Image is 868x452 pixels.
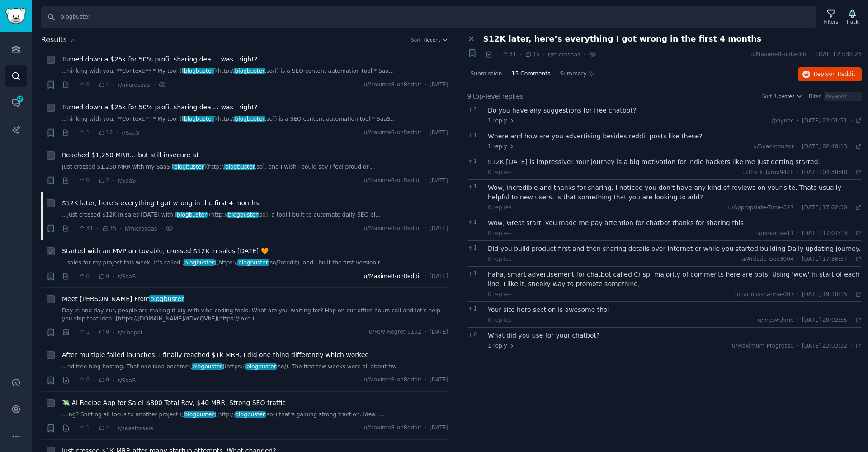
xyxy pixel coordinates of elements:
span: · [73,224,75,233]
span: [DATE] [429,81,448,89]
span: blogbuster [192,363,223,370]
span: blogbuster [224,164,255,170]
div: Sort [762,93,772,99]
a: ...nd free blog hosting. That one idea became [blogbuster](https://blogbuster.so/). The first few... [62,363,448,371]
span: u/MaximeB-onReddit [364,81,422,89]
span: · [113,272,114,281]
a: ...ing? Shifting all focus to another project ([blogbuster](http://blogbuster.so)) that's gaining... [62,411,448,419]
span: · [93,328,94,337]
span: · [73,176,75,185]
a: Started with an MVP on Lovable, crossed $12K in sales [DATE] 🧡 [62,246,269,256]
span: [DATE] [429,177,448,185]
a: Replyon Reddit [798,67,862,82]
span: u/MaximeB-onReddit [364,177,422,185]
div: Wow, incredible and thanks for sharing. I noticed you don't have any kind of reviews on your site... [488,183,862,202]
span: blogbuster [234,68,265,74]
span: 0 [98,376,109,384]
span: r/microsaas [118,82,150,88]
span: · [850,291,852,299]
span: 0 [78,273,90,281]
span: blogbuster [237,259,269,266]
span: · [160,224,162,233]
span: · [425,177,426,185]
span: blogbuster [184,259,215,266]
span: blogbuster [227,212,258,218]
span: u/MaximeB-onReddit [364,225,422,233]
span: 12 [98,129,113,137]
span: [DATE] 17:02:30 [802,204,847,212]
span: u/MaximeB-onReddit [364,424,422,432]
span: blogbuster [184,411,215,418]
span: blogbuster [183,68,214,74]
button: Track [843,8,862,27]
a: Reached $1,250 MRR… but still insecure af [62,151,198,160]
span: [DATE] 21:38:26 [816,51,862,59]
span: 31 [78,225,93,233]
span: $12K later, here’s everything I got wrong in the first 4 months [62,198,259,208]
div: Wow, Great start, you made me pay attention for chatbot thanks for sharing this [488,218,862,228]
div: What did you use for your chatbot? [488,331,862,340]
span: 0 [98,328,109,336]
span: [DATE] 23:03:32 [802,342,847,350]
span: u/MaximeB-onReddit [750,51,808,59]
span: · [480,50,482,59]
span: 0 [78,81,90,89]
span: u/Appropriate-Time-527 [728,204,794,211]
span: blogbuster [173,164,204,170]
span: · [73,80,75,89]
span: · [797,316,799,325]
span: 1 [467,157,483,165]
button: Upvotes [775,93,802,99]
span: · [496,50,498,59]
span: · [116,128,118,137]
span: blogbuster [235,411,266,418]
span: · [113,328,114,337]
span: · [797,117,799,125]
span: u/MaximeB-onReddit [364,129,422,137]
span: · [113,424,114,433]
a: ...sales for my project this week. It’s called [blogbuster](https://blogbuster.so/?reddit), and I... [62,259,448,267]
span: · [93,376,94,385]
span: [DATE] 22:01:51 [802,117,847,125]
span: r/saasforsale [118,425,153,432]
span: blogbuster [183,116,214,122]
span: [DATE] [429,273,448,281]
input: Keyword [824,92,862,101]
span: · [425,424,426,432]
span: blogbuster [234,116,265,122]
span: · [519,50,521,59]
span: Submission [471,70,502,78]
span: 1 [467,244,483,252]
span: 1 [78,328,90,336]
span: 1 [78,129,90,137]
span: · [797,342,799,350]
span: · [797,204,799,212]
span: r/microsaas [548,52,580,58]
span: 0 [467,331,483,339]
span: 1 [467,132,483,140]
span: Reply [814,71,855,79]
span: · [93,80,94,89]
span: · [850,316,852,325]
a: ...hinking with you. **Context:** * My tool ([blogbuster](http://blogbuster.so)) is a SEO content... [62,115,448,123]
span: · [73,376,75,385]
span: 1 [467,305,483,313]
span: 0 [78,177,90,185]
span: · [797,143,799,151]
span: · [73,128,75,137]
span: 15 Comments [512,70,551,78]
span: · [850,169,852,177]
span: · [73,272,75,281]
span: · [93,424,94,433]
div: Track [846,19,859,25]
span: 0 [98,273,109,281]
div: Did you build product first and then sharing details over Internet or while you started building ... [488,244,862,254]
span: · [850,117,852,125]
span: [DATE] [429,129,448,137]
span: [DATE] 04:38:48 [802,169,847,177]
span: · [96,224,98,233]
span: u/payuoc [768,118,793,124]
span: · [850,255,852,264]
span: · [425,81,426,89]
